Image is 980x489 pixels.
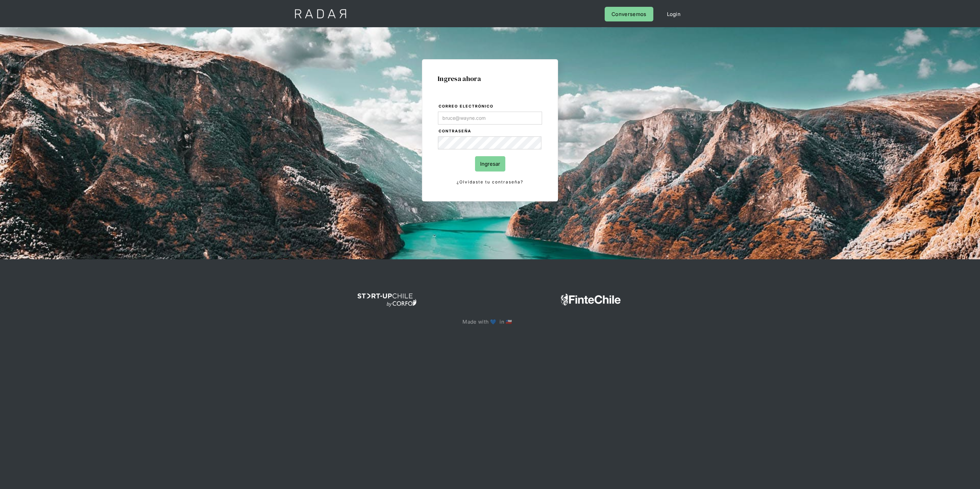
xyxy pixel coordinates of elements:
[438,75,542,82] h1: Ingresa ahora
[660,7,688,21] a: Login
[462,317,517,326] p: Made with 💙 in 🇨🇱
[605,7,653,21] a: Conversemos
[439,103,542,110] label: Correo electrónico
[439,128,542,135] label: Contraseña
[438,112,542,125] input: bruce@wayne.com
[438,103,542,186] form: Login Form
[475,156,505,172] input: Ingresar
[438,178,542,186] a: ¿Olvidaste tu contraseña?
